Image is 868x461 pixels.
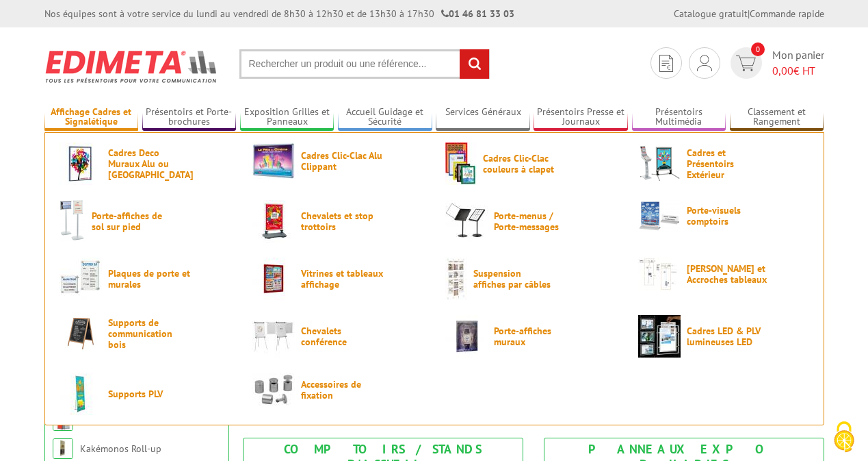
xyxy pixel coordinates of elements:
a: Cadres Clic-Clac couleurs à clapet [445,142,616,185]
span: Supports de communication bois [108,317,190,350]
span: Suspension affiches par câbles [473,268,555,290]
span: Chevalets et stop trottoirs [301,210,383,232]
a: [PERSON_NAME] et Accroches tableaux [638,258,809,290]
img: Supports PLV [60,373,102,415]
span: Vitrines et tableaux affichage [301,268,383,290]
a: Services Généraux [436,106,530,129]
strong: 01 46 81 33 03 [441,8,514,20]
img: devis rapide [697,55,712,71]
span: Porte-menus / Porte-messages [494,210,576,232]
div: Nos équipes sont à votre service du lundi au vendredi de 8h30 à 12h30 et de 13h30 à 17h30 [44,7,514,21]
a: Cadres Deco Muraux Alu ou [GEOGRAPHIC_DATA] [60,142,231,185]
a: Kakémonos Roll-up [80,443,161,455]
input: Rechercher un produit ou une référence... [239,49,490,79]
img: Cadres Deco Muraux Alu ou Bois [60,142,102,185]
img: Porte-affiches muraux [445,315,488,358]
img: Cimaises et Accroches tableaux [638,258,681,290]
img: Cadres Clic-Clac couleurs à clapet [445,142,477,185]
span: Mon panier [772,47,824,79]
span: € HT [772,63,824,79]
span: Porte-visuels comptoirs [687,205,769,227]
img: Plaques de porte et murales [60,258,102,300]
img: Suspension affiches par câbles [445,258,467,300]
span: 0 [751,42,765,56]
a: Commande rapide [750,8,824,20]
span: Cadres Clic-Clac couleurs à clapet [483,153,565,175]
a: Exposition Grilles et Panneaux [240,106,334,129]
a: Affichage Cadres et Signalétique [44,106,139,129]
img: Porte-menus / Porte-messages [445,200,488,242]
a: Supports PLV [60,373,231,415]
img: Vitrines et tableaux affichage [252,258,295,300]
img: Chevalets conférence [252,315,295,358]
a: Cadres LED & PLV lumineuses LED [638,315,809,358]
span: Cadres et Présentoirs Extérieur [687,147,769,180]
span: Cadres Clic-Clac Alu Clippant [301,150,383,172]
a: Porte-affiches de sol sur pied [60,200,231,242]
img: Cadres Clic-Clac Alu Clippant [252,142,295,179]
a: Chevalets et stop trottoirs [252,200,423,242]
img: Cadres et Présentoirs Extérieur [638,142,681,185]
a: Cadres et Présentoirs Extérieur [638,142,809,185]
div: | [674,7,824,21]
a: Présentoirs et Porte-brochures [142,106,237,129]
span: Supports PLV [108,388,190,399]
a: Accueil Guidage et Sécurité [338,106,432,129]
a: Supports de communication bois [60,315,231,351]
input: rechercher [460,49,489,79]
a: Présentoirs Multimédia [632,106,726,129]
a: Porte-menus / Porte-messages [445,200,616,242]
span: Porte-affiches muraux [494,325,576,347]
span: 0,00 [772,64,793,77]
a: Plaques de porte et murales [60,258,231,300]
a: Présentoirs Presse et Journaux [534,106,628,129]
span: [PERSON_NAME] et Accroches tableaux [687,263,769,285]
a: Classement et Rangement [730,106,824,129]
a: Suspension affiches par câbles [445,258,616,300]
span: Accessoires de fixation [301,379,383,401]
img: Supports de communication bois [60,315,102,351]
a: Vitrines et tableaux affichage [252,258,423,300]
a: devis rapide 0 Mon panier 0,00€ HT [727,47,824,79]
a: Cadres Clic-Clac Alu Clippant [252,142,423,179]
img: Chevalets et stop trottoirs [252,200,295,242]
a: Porte-affiches muraux [445,315,616,358]
a: Catalogue gratuit [674,8,748,20]
span: Plaques de porte et murales [108,268,190,290]
img: Cadres LED & PLV lumineuses LED [638,315,681,358]
span: Porte-affiches de sol sur pied [92,210,174,232]
img: devis rapide [659,55,673,72]
img: Edimeta [44,41,219,92]
span: Chevalets conférence [301,325,383,347]
img: Porte-visuels comptoirs [638,200,681,232]
img: devis rapide [736,55,756,71]
a: Accessoires de fixation [252,373,423,406]
img: Porte-affiches de sol sur pied [60,200,86,242]
span: Cadres Deco Muraux Alu ou [GEOGRAPHIC_DATA] [108,147,190,180]
button: Cookies (fenêtre modale) [820,414,868,461]
img: Accessoires de fixation [252,373,295,406]
span: Cadres LED & PLV lumineuses LED [687,325,769,347]
img: Cookies (fenêtre modale) [827,420,861,454]
a: Chevalets conférence [252,315,423,358]
a: Porte-visuels comptoirs [638,200,809,232]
